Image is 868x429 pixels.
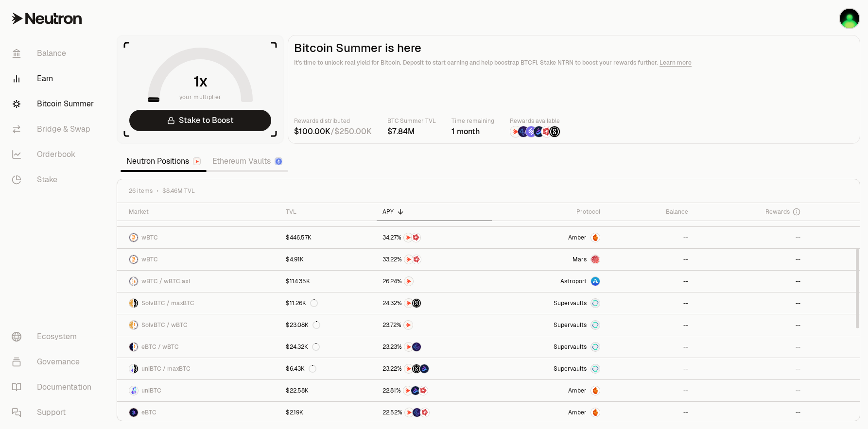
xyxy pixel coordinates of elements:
[280,227,376,248] a: $446.57K
[129,408,138,417] img: eBTC Logo
[510,116,560,126] p: Rewards available
[451,126,494,137] div: 1 month
[606,380,694,401] a: --
[286,321,320,329] div: $23.08K
[129,255,138,264] img: wBTC Logo
[412,255,421,264] img: Mars Fragments
[411,386,420,395] img: Bedrock Diamonds
[382,320,486,330] button: NTRN
[492,249,606,270] a: Mars
[518,126,529,137] img: EtherFi Points
[591,364,600,373] img: Supervaults
[280,358,376,379] a: $6.43K
[4,91,105,117] a: Bitcoin Summer
[694,402,806,423] a: --
[141,321,188,329] span: SolvBTC / wBTC
[534,126,544,137] img: Bedrock Diamonds
[573,256,587,263] span: Mars
[286,409,303,416] div: $2.19K
[286,387,309,395] div: $22.58K
[377,402,492,423] a: NTRNEtherFi PointsMars Fragments
[387,116,436,126] p: BTC Summer TVL
[129,233,138,242] img: wBTC Logo
[129,321,133,329] img: SolvBTC Logo
[765,208,790,216] span: Rewards
[382,298,486,308] button: NTRNStructured Points
[492,402,606,423] a: AmberAmber
[141,365,191,373] span: uniBTC / maxBTC
[141,256,158,263] span: wBTC
[4,324,105,349] a: Ecosystem
[404,299,413,308] img: NTRN
[492,380,606,401] a: AmberAmber
[286,234,312,241] div: $446.57K
[134,364,138,373] img: maxBTC Logo
[280,314,376,336] a: $23.08K
[510,126,521,137] img: NTRN
[280,292,376,314] a: $11.26K
[492,292,606,314] a: SupervaultsSupervaults
[606,227,694,248] a: --
[134,299,138,308] img: maxBTC Logo
[129,343,133,351] img: eBTC Logo
[412,299,421,308] img: Structured Points
[549,126,560,137] img: Structured Points
[377,358,492,379] a: NTRNStructured PointsBedrock Diamonds
[382,386,486,395] button: NTRNBedrock DiamondsMars Fragments
[117,402,280,423] a: eBTC LogoeBTC
[134,277,138,286] img: wBTC.axl Logo
[4,167,105,192] a: Stake
[404,321,413,329] img: NTRN
[4,142,105,167] a: Orderbook
[404,233,413,242] img: NTRN
[129,208,274,216] div: Market
[840,9,859,28] img: KO
[404,343,413,351] img: NTRN
[117,227,280,248] a: wBTC LogowBTC
[280,336,376,358] a: $24.32K
[554,299,587,307] span: Supervaults
[280,271,376,292] a: $114.35K
[420,408,429,417] img: Mars Fragments
[129,110,271,131] a: Stake to Boost
[129,299,133,308] img: SolvBTC Logo
[286,299,318,307] div: $11.26K
[4,349,105,375] a: Governance
[591,386,600,395] img: Amber
[606,249,694,270] a: --
[554,343,587,351] span: Supervaults
[382,208,486,216] div: APY
[694,336,806,358] a: --
[117,249,280,270] a: wBTC LogowBTC
[286,208,370,216] div: TVL
[194,158,200,165] img: Neutron Logo
[403,386,412,395] img: NTRN
[4,117,105,142] a: Bridge & Swap
[382,342,486,352] button: NTRNEtherFi Points
[606,402,694,423] a: --
[382,255,486,264] button: NTRNMars Fragments
[4,66,105,91] a: Earn
[694,249,806,270] a: --
[117,292,280,314] a: SolvBTC LogomaxBTC LogoSolvBTC / maxBTC
[568,234,587,241] span: Amber
[404,255,413,264] img: NTRN
[412,233,420,242] img: Mars Fragments
[404,364,413,373] img: NTRN
[117,380,280,401] a: uniBTC LogouniBTC
[134,321,138,329] img: wBTC Logo
[554,321,587,329] span: Supervaults
[141,387,161,395] span: uniBTC
[492,227,606,248] a: AmberAmber
[377,227,492,248] a: NTRNMars Fragments
[141,234,158,241] span: wBTC
[568,409,587,416] span: Amber
[286,277,310,285] div: $114.35K
[286,365,316,373] div: $6.43K
[141,299,194,307] span: SolvBTC / maxBTC
[129,386,138,395] img: uniBTC Logo
[420,364,429,373] img: Bedrock Diamonds
[207,152,288,171] a: Ethereum Vaults
[294,41,854,55] h2: Bitcoin Summer is here
[606,292,694,314] a: --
